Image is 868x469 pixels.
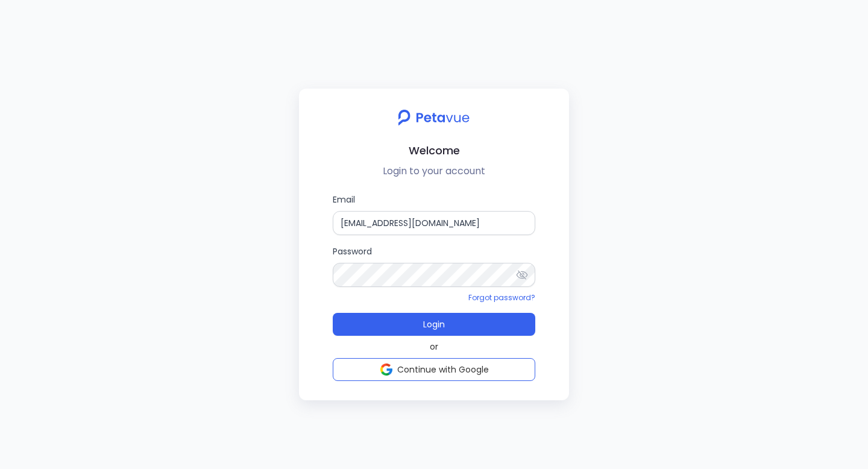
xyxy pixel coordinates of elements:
p: Login to your account [309,164,559,178]
button: Continue with Google [333,358,535,381]
span: Login [423,318,445,330]
h2: Welcome [309,142,559,159]
label: Email [333,193,535,235]
button: Login [333,313,535,336]
span: Continue with Google [397,364,489,376]
a: Forgot password? [468,292,535,303]
input: Email [333,211,535,235]
label: Password [333,245,535,287]
span: or [430,341,438,353]
img: petavue logo [390,103,477,132]
input: Password [333,263,535,287]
